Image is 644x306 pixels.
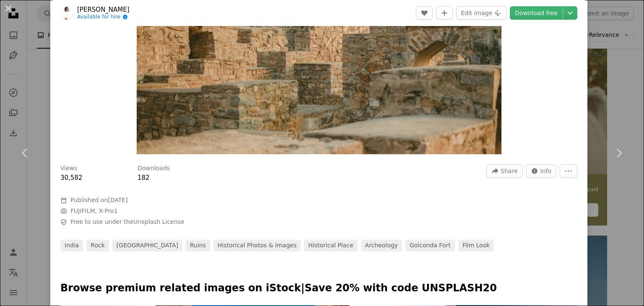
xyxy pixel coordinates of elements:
[108,197,127,203] time: January 26, 2024 at 1:08:51 AM GMT+4
[60,6,74,20] img: Go to Pradhan Thandra's profile
[60,164,78,173] h3: Views
[361,240,402,252] a: archeology
[436,6,453,20] button: Add to Collection
[405,240,455,252] a: golconda fort
[526,164,557,178] button: Stats about this image
[540,165,552,177] span: Info
[510,6,563,20] a: Download free
[458,240,494,252] a: film look
[563,6,577,20] button: Choose download size
[416,6,433,20] button: Like
[594,113,644,193] a: Next
[138,164,170,173] h3: Downloads
[60,174,83,182] span: 30,582
[138,174,150,182] span: 182
[213,240,301,252] a: Historical Photos & Images
[112,240,182,252] a: [GEOGRAPHIC_DATA]
[86,240,109,252] a: rock
[486,164,522,178] button: Share this image
[77,5,130,14] a: [PERSON_NAME]
[77,14,130,21] a: Available for hire
[186,240,210,252] a: ruins
[304,240,357,252] a: historical place
[70,207,118,215] button: FUJIFILM, X-Pro1
[456,6,506,20] button: Edit image
[70,197,128,203] span: Published on
[501,165,517,177] span: Share
[560,164,577,178] button: More Actions
[133,218,184,225] a: Unsplash License
[60,282,577,295] p: Browse premium related images on iStock | Save 20% with code UNSPLASH20
[60,240,83,252] a: india
[70,218,184,226] span: Free to use under the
